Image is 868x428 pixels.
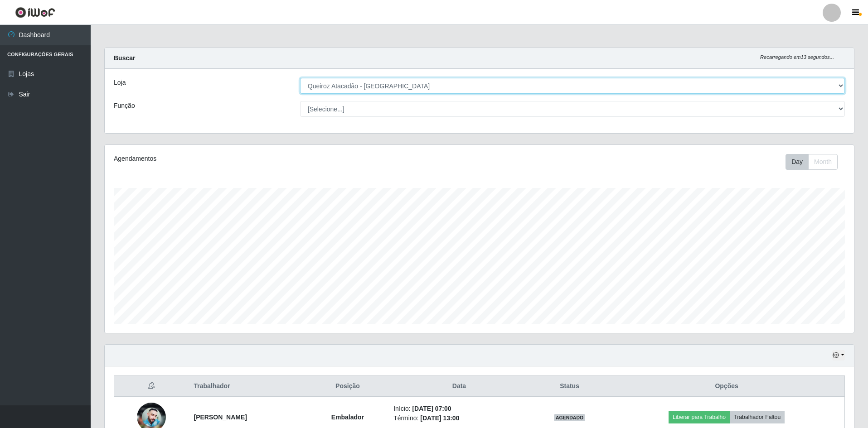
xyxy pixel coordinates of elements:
[393,404,525,414] li: Início:
[554,414,586,421] span: AGENDADO
[786,154,838,170] div: First group
[760,54,834,60] i: Recarregando em 13 segundos...
[307,376,388,397] th: Posição
[530,376,609,397] th: Status
[114,78,126,87] label: Loja
[114,101,135,111] label: Função
[669,411,730,423] button: Liberar para Trabalho
[730,411,785,423] button: Trabalhador Faltou
[786,154,845,170] div: Toolbar with button groups
[786,154,809,170] button: Day
[114,54,135,62] strong: Buscar
[388,376,530,397] th: Data
[331,414,364,421] strong: Embalador
[15,7,55,18] img: CoreUI Logo
[188,376,307,397] th: Trabalhador
[194,414,247,421] strong: [PERSON_NAME]
[420,414,459,422] time: [DATE] 13:00
[114,154,411,164] div: Agendamentos
[412,405,451,412] time: [DATE] 07:00
[609,376,844,397] th: Opções
[808,154,838,170] button: Month
[393,414,525,423] li: Término:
